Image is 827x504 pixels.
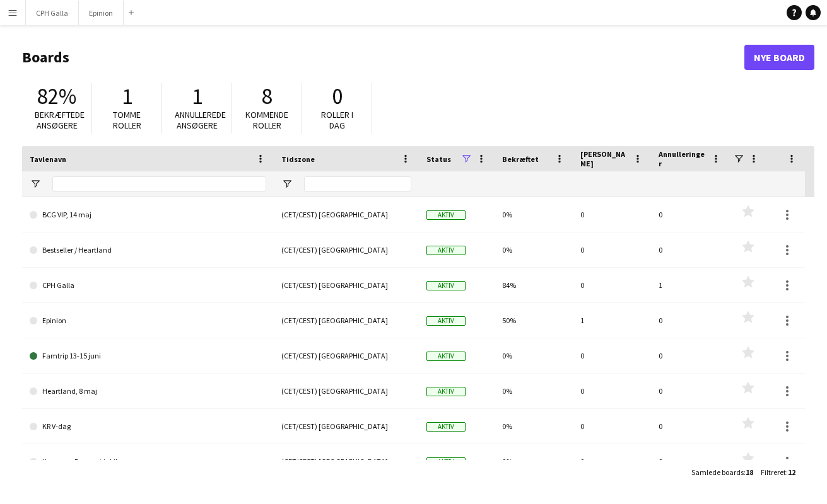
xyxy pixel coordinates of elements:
span: 18 [746,467,753,477]
a: Bestseller / Heartland [30,232,266,268]
div: 0 [573,197,651,232]
div: (CET/CEST) [GEOGRAPHIC_DATA] [274,374,419,408]
div: : [761,460,795,484]
span: Annullerede ansøgere [175,109,226,131]
span: Annulleringer [659,149,707,168]
span: Aktiv [426,352,466,361]
div: 0 [573,338,651,373]
span: Tomme roller [113,109,141,131]
span: Kommende roller [245,109,288,131]
div: (CET/CEST) [GEOGRAPHIC_DATA] [274,232,419,267]
span: Tidszone [281,154,315,164]
a: BCG VIP, 14 maj [30,197,266,232]
span: Aktiv [426,316,466,326]
div: 50% [495,303,573,338]
input: Tavlenavn Filter Input [52,176,266,192]
span: Aktiv [426,281,466,290]
span: 1 [122,83,132,110]
span: Bekræftet [502,154,539,164]
span: [PERSON_NAME] [580,149,628,168]
div: 0 [651,197,729,232]
span: Bekræftede ansøgere [35,109,85,131]
a: Heartland, 8 maj [30,374,266,409]
div: 0 [573,268,651,302]
a: CPH Galla [30,268,266,303]
a: KR V-dag [30,409,266,444]
span: Aktiv [426,387,466,396]
div: : [691,460,753,484]
div: 0 [573,374,651,408]
div: 0 [573,444,651,479]
div: 0 [651,374,729,408]
div: (CET/CEST) [GEOGRAPHIC_DATA] [274,268,419,302]
div: 0 [651,303,729,338]
div: 0% [495,338,573,373]
div: 0% [495,444,573,479]
span: Tavlenavn [30,154,66,164]
span: 82% [37,83,76,110]
div: 0 [573,409,651,444]
button: CPH Galla [26,1,79,25]
span: 1 [192,83,202,110]
input: Tidszone Filter Input [304,176,411,192]
span: Filtreret [761,467,786,477]
span: Status [426,154,451,164]
div: 0% [495,409,573,444]
div: 0 [573,232,651,267]
div: 0 [651,409,729,444]
div: 0 [651,338,729,373]
a: Kromann Reumert jubilæum [30,444,266,479]
h1: Boards [22,48,744,67]
span: Samlede boards [691,467,744,477]
div: 0 [651,444,729,479]
span: 0 [332,83,343,110]
a: Epinion [30,303,266,338]
div: 0 [651,232,729,267]
div: 0% [495,232,573,267]
div: 0% [495,197,573,232]
div: 1 [573,303,651,338]
span: Aktiv [426,246,466,255]
span: Roller i dag [321,109,353,131]
span: Aktiv [426,210,466,220]
button: Åbn Filtermenu [30,178,41,190]
div: (CET/CEST) [GEOGRAPHIC_DATA] [274,197,419,232]
div: 84% [495,268,573,302]
div: (CET/CEST) [GEOGRAPHIC_DATA] [274,444,419,479]
button: Åbn Filtermenu [281,178,293,190]
div: (CET/CEST) [GEOGRAPHIC_DATA] [274,409,419,444]
a: Famtrip 13-15 juni [30,338,266,374]
span: 12 [788,467,795,477]
span: 8 [262,83,273,110]
a: Nye Board [744,45,814,70]
span: Aktiv [426,457,466,467]
button: Epinion [79,1,124,25]
div: (CET/CEST) [GEOGRAPHIC_DATA] [274,338,419,373]
div: 0% [495,374,573,408]
div: (CET/CEST) [GEOGRAPHIC_DATA] [274,303,419,338]
div: 1 [651,268,729,302]
span: Aktiv [426,422,466,432]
